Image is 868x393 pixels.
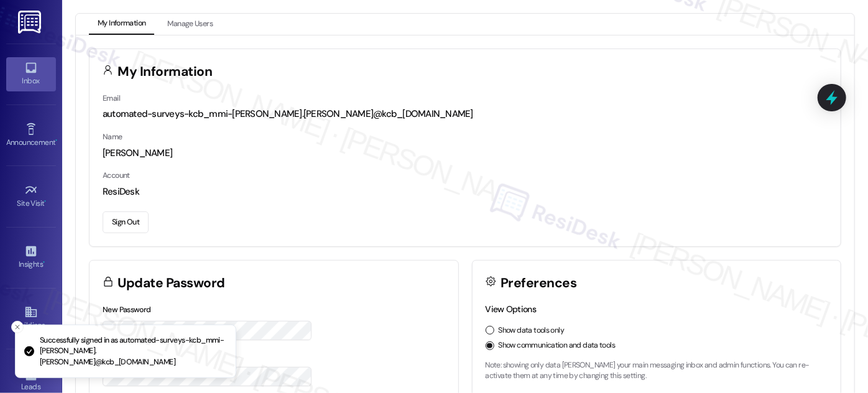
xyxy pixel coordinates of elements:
[103,185,828,198] div: ResiDesk
[103,93,120,103] label: Email
[103,132,122,142] label: Name
[499,325,565,336] label: Show data tools only
[501,277,576,290] h3: Preferences
[103,147,828,160] div: [PERSON_NAME]
[18,11,44,34] img: ResiDesk Logo
[103,211,149,233] button: Sign Out
[103,108,828,121] div: automated-surveys-kcb_mmi-[PERSON_NAME].[PERSON_NAME]@kcb_[DOMAIN_NAME]
[40,335,226,368] p: Successfully signed in as automated-surveys-kcb_mmi-[PERSON_NAME].[PERSON_NAME]@kcb_[DOMAIN_NAME]
[486,303,537,315] label: View Options
[6,180,56,213] a: Site Visit •
[486,360,828,382] p: Note: showing only data [PERSON_NAME] your main messaging inbox and admin functions. You can re-a...
[89,14,154,35] button: My Information
[45,197,47,206] span: •
[43,258,45,267] span: •
[499,340,616,351] label: Show communication and data tools
[6,57,56,91] a: Inbox
[118,65,213,78] h3: My Information
[6,302,56,335] a: Buildings
[159,14,221,35] button: Manage Users
[6,241,56,274] a: Insights •
[11,321,24,333] button: Close toast
[103,170,130,180] label: Account
[103,305,151,315] label: New Password
[118,277,225,290] h3: Update Password
[55,136,57,145] span: •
